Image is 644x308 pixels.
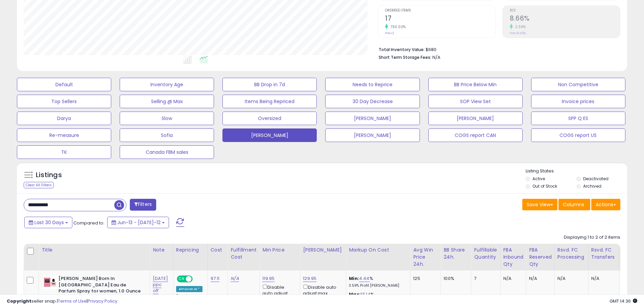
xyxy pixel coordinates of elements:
div: Clear All Filters [24,182,54,188]
button: Oversized [222,112,317,125]
div: Min Price [262,246,297,254]
span: Ordered Items [385,9,495,13]
a: 129.95 [303,275,316,282]
button: BB Price Below Min [428,78,523,91]
button: TK [17,145,111,159]
div: BB Share 24h. [444,246,468,261]
div: Disable auto adjust min [262,283,295,303]
small: 750.00% [388,24,406,29]
div: FBA Reserved Qty [529,246,552,268]
label: Active [532,176,545,182]
button: Sofia [120,128,214,142]
label: Out of Stock [532,183,557,189]
div: % [349,276,405,288]
div: Rsvd. FC Processing [557,246,586,261]
button: Slow [120,112,214,125]
button: Default [17,78,111,91]
h2: 8.66% [510,15,620,24]
button: Needs to Reprice [325,78,420,91]
div: 7 [474,276,495,282]
button: Last 30 Days [24,217,72,228]
small: Prev: 2 [385,31,394,35]
div: seller snap | | [7,298,117,305]
small: Prev: 8.46% [510,31,526,35]
button: Save View [522,199,557,210]
span: Columns [563,201,584,208]
div: Fulfillable Quantity [474,246,497,261]
button: Darya [17,112,111,125]
span: N/A [432,54,440,61]
th: The percentage added to the cost of goods (COGS) that forms the calculator for Min & Max prices. [346,244,410,270]
a: [DATE] ppc off 12.08 [153,275,168,301]
div: Disable auto adjust max [303,283,341,297]
button: Non Competitive [531,78,625,91]
button: Selling @ Max [120,95,214,108]
div: N/A [503,276,521,282]
h2: 17 [385,15,495,24]
button: COGS report US [531,128,625,142]
button: BB Drop in 7d [222,78,317,91]
button: Top Sellers [17,95,111,108]
button: SPP Q ES [531,112,625,125]
div: Avg Win Price 24h. [413,246,438,268]
div: [PERSON_NAME] [303,246,343,254]
div: Rsvd. FC Transfers [591,246,616,261]
label: Deactivated [583,176,609,182]
button: [PERSON_NAME] [428,112,523,125]
div: Repricing [176,246,205,254]
a: 97.11 [211,275,220,282]
button: Inventory Age [120,78,214,91]
div: FBA inbound Qty [503,246,524,268]
div: Markup on Cost [349,246,407,254]
div: Cost [211,246,225,254]
a: 4.44 [359,275,369,282]
button: Items Being Repriced [222,95,317,108]
h5: Listings [36,170,62,180]
span: Jun-13 - [DATE]-12 [117,219,161,226]
span: ROI [510,9,620,13]
button: Columns [558,199,590,210]
div: Amazon AI * [176,286,202,292]
button: Actions [591,199,620,210]
div: N/A [591,276,614,282]
button: Re-measure [17,128,111,142]
button: COGS report CAN [428,128,523,142]
button: Filters [130,199,156,211]
button: SOP View Set [428,95,523,108]
button: [PERSON_NAME] [325,128,420,142]
a: 119.95 [262,275,275,282]
p: Listing States: [526,168,627,174]
span: ON [177,276,186,282]
button: [PERSON_NAME] [325,112,420,125]
div: Fulfillment Cost [231,246,257,261]
a: Privacy Policy [88,298,117,304]
span: Compared to: [73,220,104,226]
label: Archived [583,183,601,189]
div: Title [42,246,147,254]
button: [PERSON_NAME] [222,128,317,142]
li: $680 [379,45,615,53]
b: [PERSON_NAME] Born In [GEOGRAPHIC_DATA] Eau de Parfum Spray for women, 1.0 Ounce [58,276,141,296]
p: 3.59% Profit [PERSON_NAME] [349,283,405,288]
div: Note [153,246,170,254]
button: Canada FBM sales [120,145,214,159]
button: 30 Day Decrease [325,95,420,108]
div: Displaying 1 to 2 of 2 items [564,234,620,241]
img: 41v4592t+RL._SL40_.jpg [43,276,57,289]
small: 2.36% [513,24,526,29]
a: N/A [231,275,239,282]
div: N/A [557,276,583,282]
span: OFF [192,276,202,282]
div: N/A [529,276,549,282]
button: Invoice prices [531,95,625,108]
b: Total Inventory Value: [379,47,425,52]
button: Jun-13 - [DATE]-12 [107,217,169,228]
strong: Copyright [7,298,31,304]
div: 125 [413,276,435,282]
div: 100% [444,276,466,282]
b: Short Term Storage Fees: [379,54,431,60]
b: Min: [349,275,359,282]
a: Terms of Use [58,298,87,304]
span: 2025-08-12 14:36 GMT [610,298,637,304]
span: Last 30 Days [34,219,64,226]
